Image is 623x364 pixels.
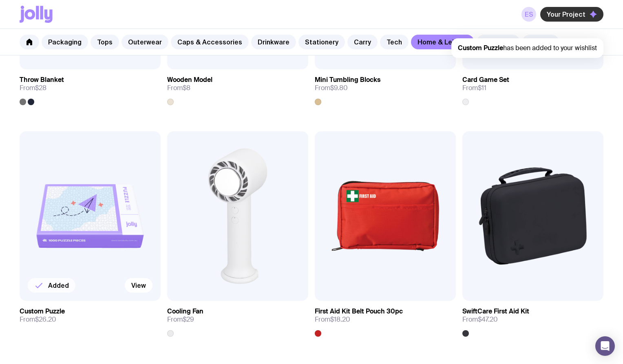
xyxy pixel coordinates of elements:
a: Drinkware [251,35,296,49]
a: Home & Leisure [411,35,474,49]
span: From [315,84,348,92]
span: From [315,315,350,324]
h3: First Aid Kit Belt Pouch 30pc [315,307,403,315]
button: Added [28,278,75,293]
span: From [462,84,486,92]
button: Your Project [540,7,603,22]
a: Carry [347,35,378,49]
a: Tops [91,35,119,49]
span: $11 [478,84,486,92]
span: $8 [183,84,190,92]
a: Custom PuzzleFrom$26.20 [20,301,161,330]
h3: SwiftCare First Aid Kit [462,307,529,315]
h3: Card Game Set [462,76,509,84]
a: Card Game SetFrom$11 [462,69,603,105]
span: $28 [35,84,46,92]
a: Mini Tumbling BlocksFrom$9.80 [315,69,456,105]
h3: Mini Tumbling Blocks [315,76,380,84]
span: From [20,315,56,324]
span: From [462,315,498,324]
span: $47.20 [478,315,498,324]
h3: Throw Blanket [20,76,64,84]
a: Tech [380,35,409,49]
span: $9.80 [330,84,348,92]
span: From [167,315,194,324]
span: From [20,84,46,92]
a: First Aid Kit Belt Pouch 30pcFrom$18.20 [315,301,456,337]
span: $18.20 [330,315,350,324]
span: $26.20 [35,315,56,324]
a: Outerwear [122,35,168,49]
span: $29 [183,315,194,324]
a: Snacks [522,35,559,49]
a: View [125,278,152,293]
a: Wooden ModelFrom$8 [167,69,308,105]
a: ES [521,7,536,22]
h3: Cooling Fan [167,307,203,315]
a: Packaging [42,35,88,49]
a: SwiftCare First Aid KitFrom$47.20 [462,301,603,337]
a: Cooling FanFrom$29 [167,301,308,337]
span: Your Project [547,10,585,18]
a: Throw BlanketFrom$28 [20,69,161,105]
span: From [167,84,190,92]
div: Open Intercom Messenger [595,336,615,356]
a: Stationery [298,35,345,49]
strong: Custom Puzzle [458,44,503,52]
h3: Custom Puzzle [20,307,65,315]
a: Caps & Accessories [171,35,249,49]
span: has been added to your wishlist [458,44,597,52]
a: Outdoors [477,35,520,49]
h3: Wooden Model [167,76,212,84]
span: Added [48,281,69,289]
